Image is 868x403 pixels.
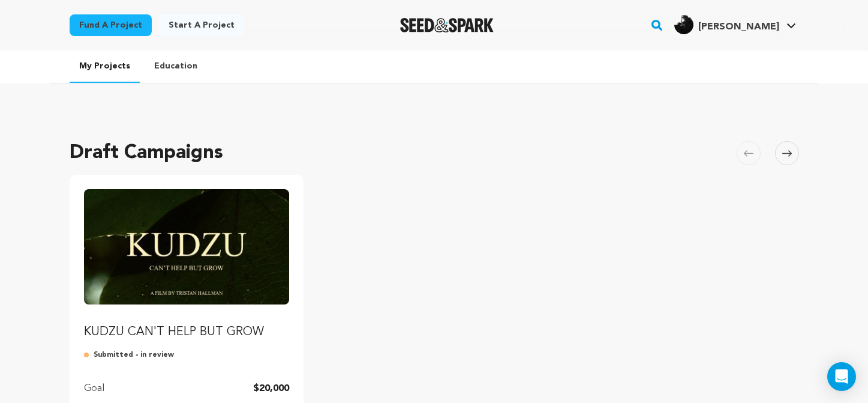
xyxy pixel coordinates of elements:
[70,14,152,36] a: Fund a project
[84,324,290,341] p: KUDZU CAN'T HELP BUT GROW
[827,362,856,391] div: Open Intercom Messenger
[674,15,693,34] img: a9663e7f68ce07a8.jpg
[84,350,94,360] img: submitted-for-review.svg
[253,381,289,396] p: $20,000
[84,189,290,341] a: Fund KUDZU CAN'T HELP BUT GROW
[698,22,779,32] span: [PERSON_NAME]
[400,18,494,32] img: Seed&Spark Logo Dark Mode
[672,13,798,38] span: Tristan H.'s Profile
[672,13,798,34] a: Tristan H.'s Profile
[70,139,223,168] h2: Draft Campaigns
[145,50,207,82] a: Education
[84,381,104,396] p: Goal
[400,18,494,32] a: Seed&Spark Homepage
[159,14,244,36] a: Start a project
[674,15,779,34] div: Tristan H.'s Profile
[70,50,140,83] a: My Projects
[84,350,290,360] p: Submitted - in review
